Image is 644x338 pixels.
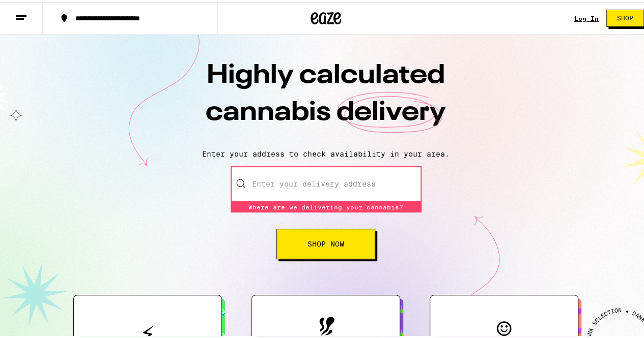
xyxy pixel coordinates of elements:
input: Enter your delivery address [231,164,422,200]
a: Log In [574,13,599,20]
span: Shop Now [307,238,344,245]
h1: Highly calculated cannabis delivery [148,55,504,140]
span: Hi. Need any help? [6,7,73,15]
button: Shop [606,8,644,25]
button: Shop Now [276,227,375,257]
div: Where are we delivering your cannabis? [231,200,422,210]
p: Enter your address to check availability in your area. [10,148,641,156]
span: Shop [617,13,633,19]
